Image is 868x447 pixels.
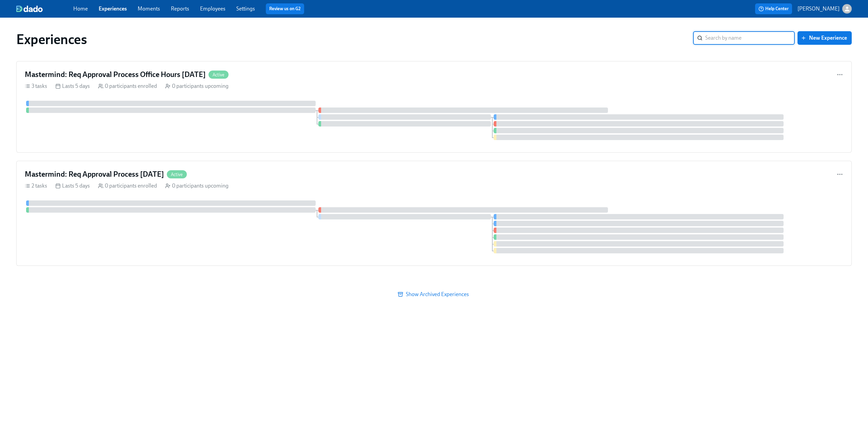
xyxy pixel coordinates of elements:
[705,31,795,45] input: Search by name
[73,5,88,12] a: Home
[16,61,852,153] a: Mastermind: Req Approval Process Office Hours [DATE]Active3 tasks Lasts 5 days 0 participants enr...
[16,5,73,12] a: dado
[98,82,157,90] div: 0 participants enrolled
[165,82,229,90] div: 0 participants upcoming
[167,172,187,177] span: Active
[25,182,47,190] div: 2 tasks
[25,70,206,80] h4: Mastermind: Req Approval Process Office Hours [DATE]
[16,161,852,266] a: Mastermind: Req Approval Process [DATE]Active2 tasks Lasts 5 days 0 participants enrolled 0 parti...
[797,5,840,13] p: [PERSON_NAME]
[21,291,847,298] span: Show Archived Experiences
[16,5,43,12] img: dado
[758,5,789,12] span: Help Center
[25,82,47,90] div: 3 tasks
[200,5,225,12] a: Employees
[797,31,852,45] button: New Experience
[99,5,127,12] a: Experiences
[209,72,229,77] span: Active
[269,5,301,12] a: Review us on G2
[802,35,847,41] span: New Experience
[755,3,792,14] button: Help Center
[165,182,229,190] div: 0 participants upcoming
[55,82,90,90] div: Lasts 5 days
[25,169,164,179] h4: Mastermind: Req Approval Process [DATE]
[266,3,304,14] button: Review us on G2
[98,182,157,190] div: 0 participants enrolled
[138,5,160,12] a: Moments
[171,5,189,12] a: Reports
[236,5,255,12] a: Settings
[16,31,87,47] h1: Experiences
[797,4,852,14] button: [PERSON_NAME]
[16,288,852,301] button: Show Archived Experiences
[55,182,90,190] div: Lasts 5 days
